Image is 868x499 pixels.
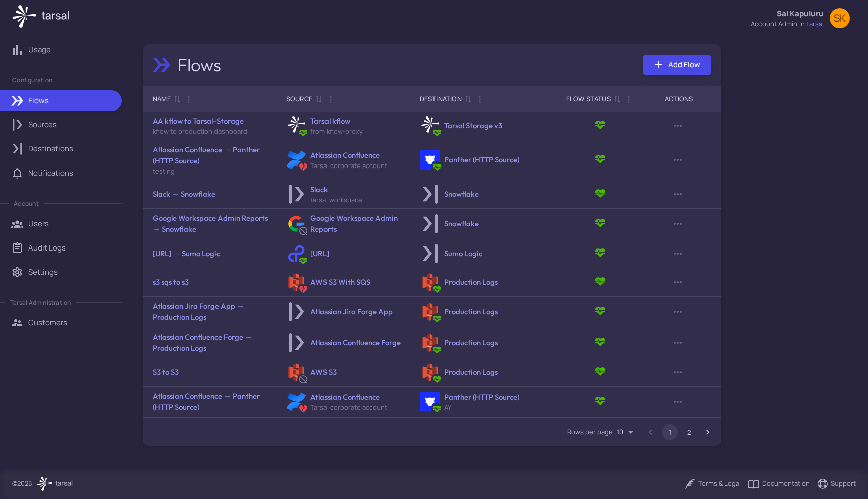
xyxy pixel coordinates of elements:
[299,284,308,295] span: Connector configuration failed
[299,404,308,415] span: ResourceError: Internal server error., ErrorType: API_ERROR
[777,8,824,19] p: Sai Kapuluru
[444,155,519,164] a: Panther (HTTP Source)
[566,93,611,105] div: Flow Status
[28,95,49,106] p: Flows
[310,338,401,347] a: Atlassian Confluence Forge
[287,214,306,233] img: Google Workspace Admin Reports
[12,76,52,85] p: Configuration
[432,162,442,173] span: Active
[444,248,482,258] a: Sumo Logic
[751,19,797,29] div: account admin
[310,127,363,136] span: from kflow-proxy
[153,332,252,353] a: Atlassian Confluence Forge → Production Logs
[432,345,442,356] span: Active
[287,116,306,135] img: Tarsal kflow
[684,478,741,490] a: Terms & Legal
[287,363,306,382] img: AWS S3 with SQS
[287,244,306,263] img: Tray.ai
[28,317,67,328] p: Customers
[444,307,498,316] a: Production Logs
[444,277,498,287] a: Production Logs
[310,185,328,194] a: Slack
[153,248,220,258] a: [URL] → Sumo Logic
[310,195,362,204] span: tarsal workspace
[462,94,474,103] span: Sort by Destination ascending
[594,305,606,319] span: Active
[299,162,308,173] span: ResourceError: Internal server error., ErrorType: API_ERROR
[432,314,442,325] span: Active
[670,364,686,380] button: Row Actions
[594,187,606,202] span: Active
[670,274,686,290] button: Row Actions
[444,403,519,412] span: AY
[153,127,247,136] span: kflow to production.dashboard
[10,298,71,307] p: Tarsal Administration
[420,333,440,352] img: AWS S3
[322,92,339,108] button: Column Actions
[817,478,856,490] a: Support
[745,4,856,33] button: Sai Kapuluruaccount adminintarsalSK
[444,367,498,377] a: Production Logs
[432,404,442,415] span: Active
[748,478,810,490] a: Documentation
[420,116,440,135] img: Tarsal Lake
[153,213,268,234] a: Google Workspace Admin Reports → Snowflake
[643,55,711,75] a: Add Flow
[153,167,269,176] span: testing
[310,392,380,402] a: Atlassian Confluence
[181,92,197,108] button: Column Actions
[444,121,502,130] a: Tarsal Storage v3
[14,199,38,208] p: Account
[310,248,329,258] a: [URL]
[665,93,693,105] div: Actions
[594,365,606,380] span: Active
[299,256,308,267] span: Active
[153,391,260,412] a: Atlassian Confluence → Panther (HTTP Source)
[670,118,686,134] button: Row Actions
[310,277,370,287] a: AWS S3 With SQS
[594,395,606,409] span: Active
[670,216,686,232] button: Row Actions
[594,336,606,350] span: Active
[312,94,324,103] span: Sort by Source ascending
[420,150,440,170] img: Panther (HTTP Source)
[420,392,440,411] img: Panther (HTTP Source)
[834,13,846,23] span: SK
[310,367,337,377] a: AWS S3
[621,92,637,108] button: Column Actions
[310,161,387,170] span: Tarsal corporate account
[472,92,488,108] button: Column Actions
[700,424,716,440] button: Go to next page
[432,284,442,295] span: Active
[444,219,479,228] a: Snowflake
[444,338,498,347] a: Production Logs
[12,479,32,489] p: © 2025
[594,246,606,261] span: Active
[153,367,179,377] a: S3 to S3
[28,267,58,278] p: Settings
[432,128,442,139] span: Active
[567,427,613,437] label: Rows per page
[153,93,171,105] div: Name
[28,143,73,154] p: Destinations
[594,217,606,231] span: Active
[670,186,686,202] button: Row Actions
[310,150,380,160] a: Atlassian Confluence
[420,363,440,382] img: AWS S3
[153,145,260,165] a: Atlassian Confluence → Panther (HTTP Source)
[617,424,637,440] div: Rows per page
[807,19,824,29] span: tarsal
[153,277,189,287] a: s3 sqs to s3
[594,275,606,290] span: Active
[444,392,519,402] a: Panther (HTTP Source)
[171,94,183,103] span: Sort by Name ascending
[594,153,606,168] span: Active
[310,403,387,412] span: Tarsal corporate account
[420,93,462,105] div: Destination
[28,218,49,229] p: Users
